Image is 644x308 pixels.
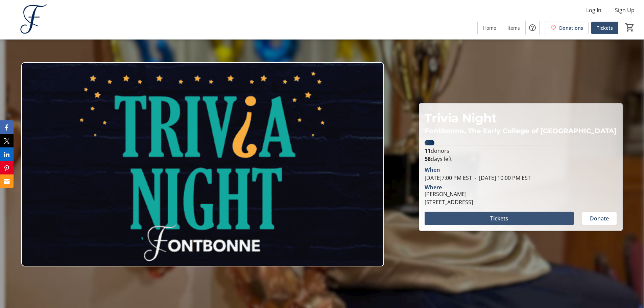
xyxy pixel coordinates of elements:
p: donors [425,147,617,155]
button: Log In [581,5,607,16]
span: Home [483,24,496,31]
span: Sign Up [615,6,635,14]
img: Campaign CTA Media Photo [21,62,384,266]
div: When [425,166,440,174]
span: Donate [590,214,609,222]
img: Fontbonne, The Early College of Boston's Logo [4,3,64,37]
button: Help [526,21,539,34]
span: [DATE] 10:00 PM EST [472,174,531,182]
div: [STREET_ADDRESS] [425,198,473,206]
span: Items [507,24,520,31]
div: 5.166666666666667% of fundraising goal reached [425,140,617,145]
span: Fontbonne, The Early College of [GEOGRAPHIC_DATA] [425,127,616,135]
button: Tickets [425,212,574,225]
button: Sign Up [610,5,640,16]
span: - [472,174,479,182]
span: Trivia Night [425,111,497,125]
span: Tickets [490,214,508,222]
p: days left [425,155,617,163]
a: Home [478,22,502,34]
a: Donations [545,22,589,34]
span: Donations [559,24,583,31]
a: Items [502,22,525,34]
div: [PERSON_NAME] [425,190,473,198]
span: 58 [425,155,431,163]
span: Log In [586,6,601,14]
div: Where [425,185,442,190]
span: Tickets [597,24,613,31]
span: [DATE] 7:00 PM EST [425,174,472,182]
a: Tickets [591,22,618,34]
button: Donate [582,212,617,225]
b: 11 [425,147,431,155]
button: Cart [624,21,636,33]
